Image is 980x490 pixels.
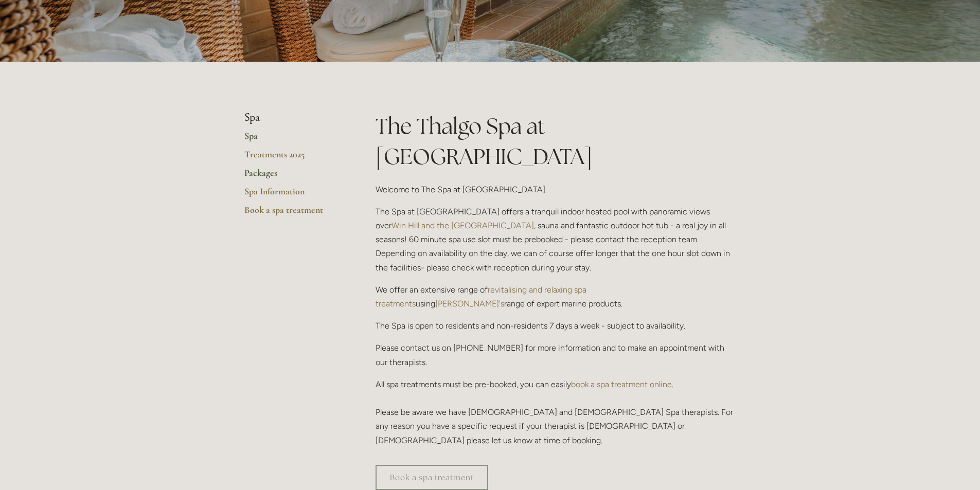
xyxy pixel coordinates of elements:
p: Welcome to The Spa at [GEOGRAPHIC_DATA]. [376,183,736,196]
h1: The Thalgo Spa at [GEOGRAPHIC_DATA] [376,111,736,172]
a: Book a spa treatment [244,204,343,223]
li: Spa [244,111,343,124]
p: The Spa is open to residents and non-residents 7 days a week - subject to availability. [376,319,736,333]
p: Please contact us on [PHONE_NUMBER] for more information and to make an appointment with our ther... [376,341,736,369]
a: Book a spa treatment [376,465,488,490]
a: Spa [244,130,343,149]
a: book a spa treatment online [571,379,672,389]
p: The Spa at [GEOGRAPHIC_DATA] offers a tranquil indoor heated pool with panoramic views over , sau... [376,205,736,275]
a: Win Hill and the [GEOGRAPHIC_DATA] [391,221,534,230]
a: [PERSON_NAME]'s [435,299,504,308]
a: Spa Information [244,186,343,204]
a: Packages [244,167,343,186]
a: Treatments 2025 [244,149,343,167]
p: All spa treatments must be pre-booked, you can easily . Please be aware we have [DEMOGRAPHIC_DATA... [376,377,736,447]
p: We offer an extensive range of using range of expert marine products. [376,283,736,311]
